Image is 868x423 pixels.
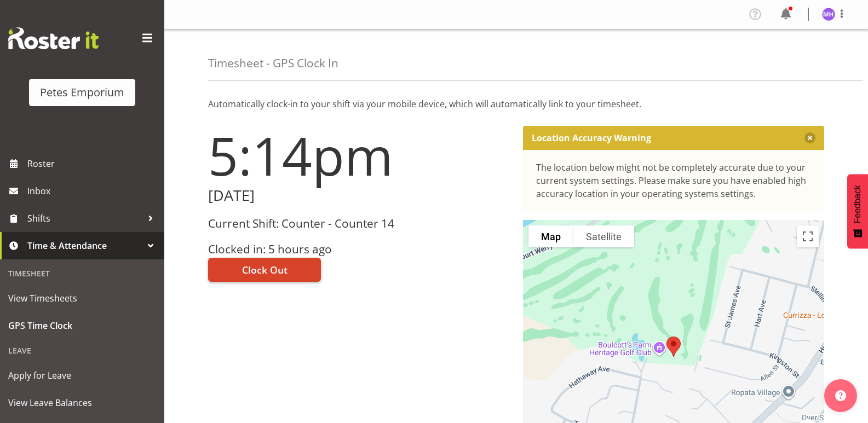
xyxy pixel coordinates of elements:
button: Show satellite imagery [573,225,634,247]
span: Feedback [853,185,863,223]
span: Shifts [27,210,142,227]
span: Clock Out [242,263,288,277]
span: GPS Time Clock [8,317,156,334]
a: Apply for Leave [3,362,162,389]
span: Roster [27,155,159,172]
span: View Leave Balances [8,395,156,411]
div: Petes Emporium [40,84,124,101]
h4: Timesheet - GPS Clock In [208,57,338,69]
button: Toggle fullscreen view [797,225,819,247]
span: Time & Attendance [27,237,142,254]
span: View Timesheets [8,290,156,306]
p: Location Accuracy Warning [532,132,651,143]
img: help-xxl-2.png [835,390,846,401]
button: Feedback - Show survey [847,174,868,248]
h1: 5:14pm [208,126,510,185]
h3: Clocked in: 5 hours ago [208,243,510,256]
span: Apply for Leave [8,367,156,384]
a: View Timesheets [3,285,162,312]
span: Inbox [27,183,159,199]
img: Rosterit website logo [8,27,99,49]
img: mackenzie-halford4471.jpg [822,8,835,21]
button: Show street map [528,225,573,247]
div: Leave [3,339,162,362]
button: Clock Out [208,258,321,282]
a: GPS Time Clock [3,312,162,339]
p: Automatically clock-in to your shift via your mobile device, which will automatically link to you... [208,97,824,111]
h2: [DATE] [208,187,510,204]
div: Timesheet [3,262,162,285]
a: View Leave Balances [3,389,162,416]
div: The location below might not be completely accurate due to your current system settings. Please m... [536,161,812,200]
button: Close message [804,132,815,143]
h3: Current Shift: Counter - Counter 14 [208,217,510,230]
